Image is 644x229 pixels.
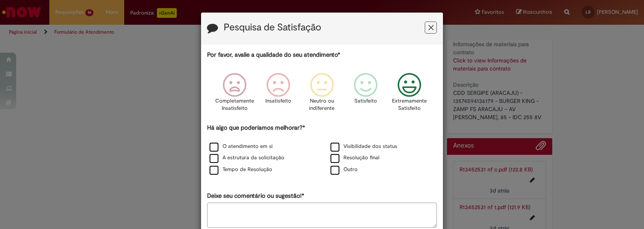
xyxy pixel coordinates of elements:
[224,22,321,33] label: Pesquisa de Satisfação
[210,143,273,150] label: O atendimento em si
[307,97,337,112] p: Neutro ou indiferente
[258,67,299,122] div: Insatisfeito
[215,97,254,112] p: Completamente Insatisfeito
[330,154,379,162] label: Resolução final
[389,67,430,122] div: Extremamente Satisfeito
[354,97,377,105] p: Satisfeito
[330,143,397,150] label: Visibilidade dos status
[210,166,272,173] label: Tempo de Resolução
[330,166,358,173] label: Outro
[207,51,340,59] label: Por favor, avalie a qualidade do seu atendimento*
[207,192,304,200] label: Deixe seu comentário ou sugestão!*
[210,154,284,162] label: A estrutura da solicitação
[214,67,255,122] div: Completamente Insatisfeito
[345,67,386,122] div: Satisfeito
[392,97,427,112] p: Extremamente Satisfeito
[207,124,437,176] div: Há algo que poderíamos melhorar?*
[265,97,291,105] p: Insatisfeito
[301,67,343,122] div: Neutro ou indiferente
